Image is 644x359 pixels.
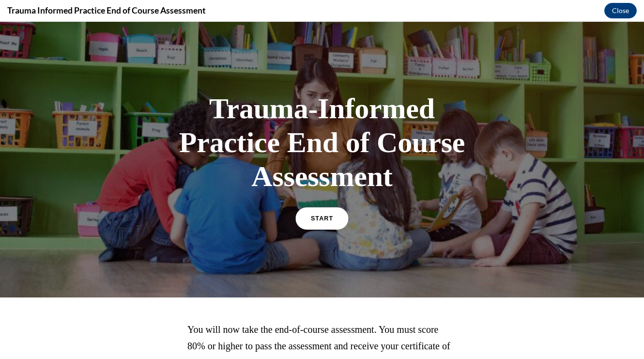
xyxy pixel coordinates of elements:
span: START [311,193,333,201]
h1: Trauma-Informed Practice End of Course Assessment [177,70,467,172]
button: Close [604,3,637,18]
a: START [295,186,348,208]
h4: Trauma Informed Practice End of Course Assessment [7,4,206,16]
span: You will now take the end-of-course assessment. You must score 80% or higher to pass the assessme... [187,302,450,346]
